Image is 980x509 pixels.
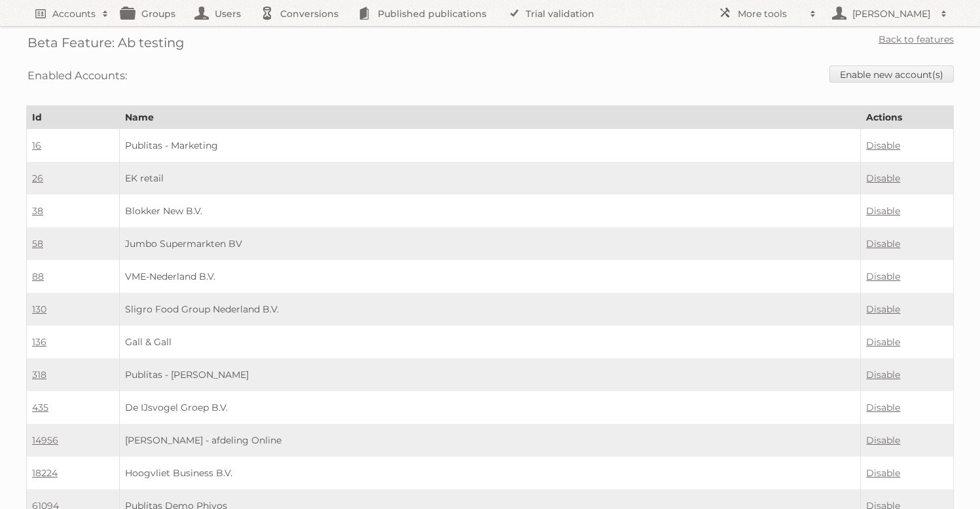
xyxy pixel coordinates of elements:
[27,33,184,52] h2: Beta Feature: Ab testing
[738,7,803,20] h2: More tools
[866,271,900,282] a: Disable
[32,238,43,250] a: 58
[119,358,861,391] td: Publitas - [PERSON_NAME]
[119,457,861,489] td: Hoogvliet Business B.V.
[866,336,900,348] a: Disable
[829,66,954,83] a: Enable new account(s)
[119,326,861,358] td: Gall & Gall
[32,402,48,413] a: 435
[866,140,900,151] a: Disable
[32,336,46,348] a: 136
[52,7,96,20] h2: Accounts
[866,205,900,217] a: Disable
[32,369,46,381] a: 318
[866,369,900,381] a: Disable
[27,106,120,129] th: Id
[861,106,954,129] th: Actions
[119,424,861,457] td: [PERSON_NAME] - afdeling Online
[32,140,41,151] a: 16
[32,205,43,217] a: 38
[32,271,44,282] a: 88
[32,467,58,479] a: 18224
[119,195,861,227] td: Blokker New B.V.
[119,293,861,326] td: Sligro Food Group Nederland B.V.
[27,66,127,85] h3: Enabled Accounts:
[119,129,861,162] td: Publitas - Marketing
[119,162,861,195] td: EK retail
[119,260,861,293] td: VME-Nederland B.V.
[849,7,934,20] h2: [PERSON_NAME]
[32,303,46,315] a: 130
[866,303,900,315] a: Disable
[866,172,900,184] a: Disable
[119,391,861,424] td: De IJsvogel Groep B.V.
[866,402,900,413] a: Disable
[119,227,861,260] td: Jumbo Supermarkten BV
[32,434,58,446] a: 14956
[866,238,900,250] a: Disable
[866,434,900,446] a: Disable
[32,172,43,184] a: 26
[879,33,954,45] a: Back to features
[866,467,900,479] a: Disable
[119,106,861,129] th: Name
